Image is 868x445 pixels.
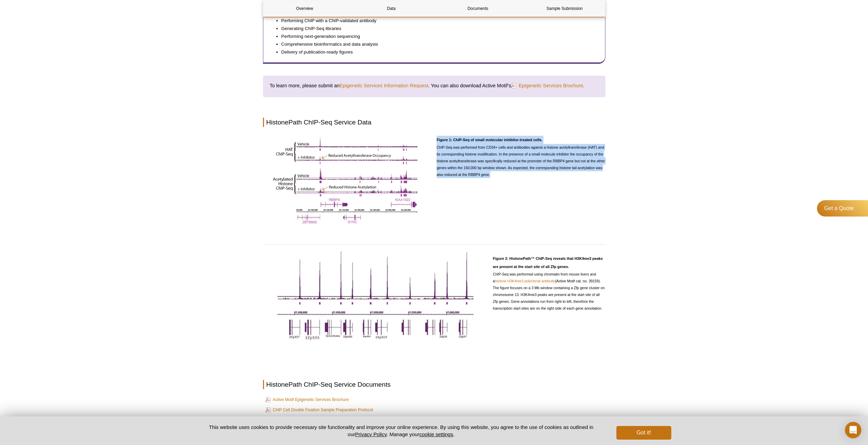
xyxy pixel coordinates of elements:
[281,33,591,40] li: Performing next-generation sequencing
[437,0,519,17] a: Documents
[616,426,671,440] button: Got it!
[845,422,861,438] div: Open Intercom Messenger
[437,133,605,144] h3: Figure 1: ChIP-Seq of small molecular inhibitor-treated cells.
[339,83,428,89] a: Epigenetic Services Information Request
[281,41,591,48] li: Comprehensive bioinformatics and data analysis
[263,0,346,17] a: Overview
[419,431,453,437] button: cookie settings
[511,82,583,89] a: Epigenetic Services Brochure
[265,406,373,414] a: ChIP Cell Double Fixation Sample Preparation Protocol
[270,83,599,89] h4: To learn more, please submit an . You can also download Active Motif’s .
[437,145,605,177] span: ChIP-Seq was performed from CD34+ cells and antibodies against a histone acetyltransferase (HAT) ...
[493,251,605,271] h3: Figure 2: HistonePath™ ChIP-Seq reveals that H3K4me3 peaks are present at the start site of all Z...
[277,250,473,340] img: ChIP-Seq data generated by Active Motif Epigenetic Services shows that H3K4me3 peaks are present ...
[355,431,386,437] a: Privacy Policy
[263,132,432,230] img: HistonePath ChIP-Seq: Localize specific histone modifications or histone modifiers
[263,118,605,127] h2: HistonePath ChIP-Seq Service Data
[281,49,591,56] li: Delivery of publication-ready figures
[265,396,349,404] a: Active Motif Epigenetic Services Brochure
[523,0,606,17] a: Sample Submission
[281,25,591,32] li: Generating ChIP-Seq libraries
[495,279,555,283] a: histone H3K4me3 polyclonal antibody
[817,200,868,217] a: Get a Quote
[197,424,605,438] p: This website uses cookies to provide necessary site functionality and improve your online experie...
[281,17,591,24] li: Performing ChIP with a ChIP-validated antibody
[350,0,433,17] a: Data
[263,380,605,389] h2: HistonePath ChIP-Seq Service Documents
[493,272,605,310] span: ChIP-Seq was performed using chromatin from mouse livers and a (Active Motif cat. no. 39159). The...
